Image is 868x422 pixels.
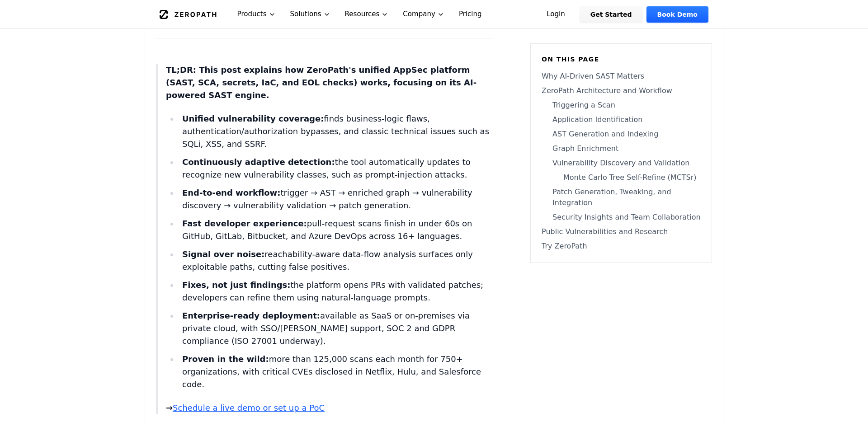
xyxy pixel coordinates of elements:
strong: TL;DR: This post explains how ZeroPath's unified AppSec platform (SAST, SCA, secrets, IaC, and EO... [166,65,476,100]
a: Monte Carlo Tree Self-Refine (MCTSr) [542,172,701,183]
strong: Enterprise-ready deployment: [182,311,320,320]
a: Schedule a live demo or set up a PoC [173,403,325,413]
a: Vulnerability Discovery and Validation [542,158,701,169]
strong: Continuously adaptive detection: [182,157,335,167]
a: Patch Generation, Tweaking, and Integration [542,187,701,208]
li: reachability-aware data-flow analysis surfaces only exploitable paths, cutting false positives. [179,248,492,273]
strong: Fixes, not just findings: [182,280,291,290]
li: trigger → AST → enriched graph → vulnerability discovery → vulnerability validation → patch gener... [179,187,492,212]
a: Get Started [580,6,643,23]
a: Triggering a Scan [542,100,701,111]
a: Login [536,6,576,23]
a: AST Generation and Indexing [542,129,701,140]
h6: On this page [542,55,701,64]
a: Graph Enrichment [542,143,701,154]
a: Public Vulnerabilities and Research [542,226,701,237]
li: the platform opens PRs with validated patches; developers can refine them using natural-language ... [179,279,492,304]
a: Why AI-Driven SAST Matters [542,71,701,82]
a: Application Identification [542,114,701,125]
li: finds business-logic flaws, authentication/authorization bypasses, and classic technical issues s... [179,113,492,150]
li: pull-request scans finish in under 60s on GitHub, GitLab, Bitbucket, and Azure DevOps across 16+ ... [179,217,492,243]
a: Security Insights and Team Collaboration [542,212,701,223]
strong: Unified vulnerability coverage: [182,114,324,123]
strong: Fast developer experience: [182,219,307,228]
li: more than 125,000 scans each month for 750+ organizations, with critical CVEs disclosed in Netfli... [179,353,492,391]
li: available as SaaS or on-premises via private cloud, with SSO/[PERSON_NAME] support, SOC 2 and GDP... [179,309,492,347]
a: Book Demo [646,6,708,23]
a: ZeroPath Architecture and Workflow [542,85,701,96]
strong: → [166,403,325,413]
li: the tool automatically updates to recognize new vulnerability classes, such as prompt-injection a... [179,156,492,181]
strong: Signal over noise: [182,249,264,259]
strong: Proven in the wild: [182,354,269,364]
strong: End-to-end workflow: [182,188,280,197]
a: Try ZeroPath [542,241,701,252]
